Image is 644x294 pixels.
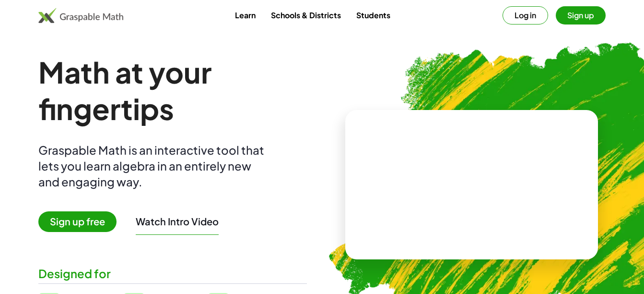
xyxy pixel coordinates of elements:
[38,54,307,127] h1: Math at your fingertips
[38,266,307,282] div: Designed for
[349,6,398,24] a: Students
[38,211,117,232] span: Sign up free
[556,6,606,24] button: Sign up
[136,215,219,228] button: Watch Intro Video
[399,148,543,220] video: What is this? This is dynamic math notation. Dynamic math notation plays a central role in how Gr...
[227,6,263,24] a: Learn
[38,142,269,190] div: Graspable Math is an interactive tool that lets you learn algebra in an entirely new and engaging...
[503,6,548,24] button: Log in
[263,6,349,24] a: Schools & Districts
